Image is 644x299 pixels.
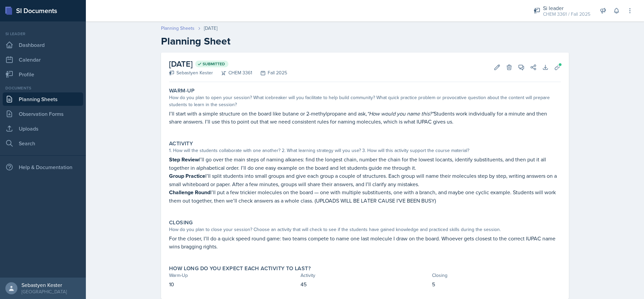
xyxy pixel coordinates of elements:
p: 5 [432,280,561,288]
p: For the closer, I’ll do a quick speed round game: two teams compete to name one last molecule I d... [169,234,561,250]
a: Search [3,137,83,150]
label: How long do you expect each activity to last? [169,265,311,272]
div: How do you plan to close your session? Choose an activity that will check to see if the students ... [169,226,561,233]
div: 1. How will the students collaborate with one another? 2. What learning strategy will you use? 3.... [169,147,561,154]
p: I’ll put a few trickier molecules on the board — one with multiple substituents, one with a branc... [169,188,561,205]
div: Si leader [543,4,590,12]
h2: [DATE] [169,58,287,70]
a: Dashboard [3,38,83,52]
a: Calendar [3,53,83,66]
div: Closing [432,272,561,279]
div: Help & Documentation [3,160,83,174]
label: Warm-Up [169,87,195,94]
div: Sebastyen Kester [169,69,213,76]
p: 45 [301,280,429,288]
div: Documents [3,85,83,91]
label: Activity [169,140,193,147]
label: Closing [169,219,193,226]
div: Warm-Up [169,272,298,279]
strong: Group Practice [169,172,205,180]
strong: Challenge Round [169,189,210,196]
h2: Planning Sheet [161,35,569,47]
div: Si leader [3,31,83,37]
span: Submitted [203,61,225,67]
p: I’ll go over the main steps of naming alkanes: find the longest chain, number the chain for the l... [169,155,561,172]
p: I’ll split students into small groups and give each group a couple of structures. Each group will... [169,172,561,188]
div: Fall 2025 [252,69,287,76]
a: Observation Forms [3,107,83,121]
strong: Step Review [169,156,199,163]
a: Planning Sheets [3,92,83,106]
div: [GEOGRAPHIC_DATA] [21,288,67,295]
a: Profile [3,68,83,81]
div: Activity [301,272,429,279]
div: Sebastyen Kester [21,282,67,288]
a: Planning Sheets [161,25,195,32]
div: CHEM 3361 / Fall 2025 [543,11,590,18]
em: “How would you name this?” [367,110,434,117]
div: [DATE] [204,25,217,32]
div: CHEM 3361 [213,69,252,76]
p: I’ll start with a simple structure on the board like butane or 2-methylpropane and ask, Students ... [169,109,561,126]
p: 10 [169,280,298,288]
div: How do you plan to open your session? What icebreaker will you facilitate to help build community... [169,94,561,108]
a: Uploads [3,122,83,135]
